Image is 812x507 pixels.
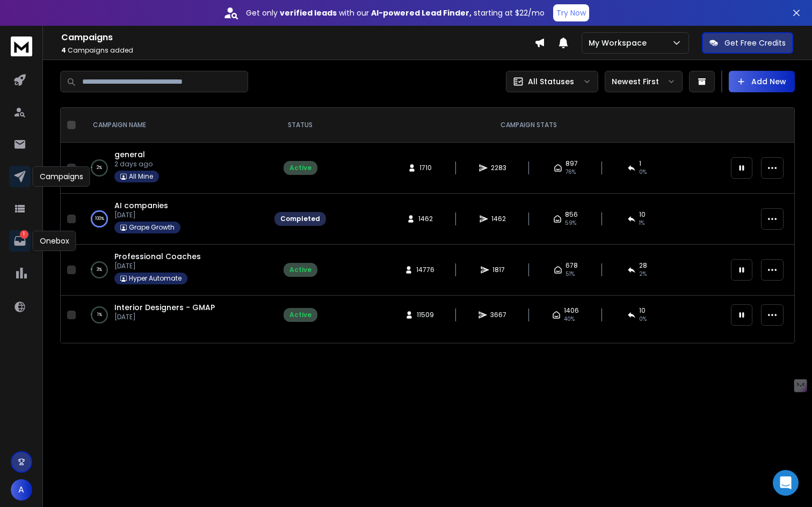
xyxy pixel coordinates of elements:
p: All Mine [129,172,153,181]
span: 1817 [492,266,505,274]
div: Completed [280,215,320,223]
th: STATUS [268,108,332,143]
p: 1 [20,230,28,239]
button: Try Now [553,4,589,21]
span: 1462 [491,215,506,223]
strong: verified leads [280,8,337,18]
td: 2%general2 days agoAll Mine [80,143,268,194]
span: 1406 [564,306,579,315]
a: 1 [9,230,31,252]
button: Add New [729,71,795,92]
td: 1%Interior Designers - GMAP[DATE] [80,296,268,335]
a: Interior Designers - GMAP [114,302,215,313]
span: 0 % [639,168,647,177]
div: Open Intercom Messenger [773,470,799,496]
img: logo [11,36,32,56]
p: Grape Growth [129,223,175,232]
p: Campaigns added [61,46,534,55]
a: Professional Coaches [114,251,201,262]
h1: Campaigns [61,31,534,44]
span: 0 % [639,315,647,324]
button: A [11,479,32,501]
td: 3%Professional Coaches[DATE]Hyper Automate [80,245,268,296]
span: 1 % [639,219,644,227]
p: All Statuses [528,76,574,87]
span: 14776 [416,266,434,274]
p: 100 % [95,214,104,224]
p: My Workspace [589,38,651,48]
div: Active [289,164,311,172]
span: 40 % [564,315,575,324]
span: 76 % [565,168,576,177]
p: [DATE] [114,313,215,321]
p: 2 % [97,163,102,173]
span: 2 % [639,270,647,278]
p: [DATE] [114,262,201,270]
a: AI companies [114,200,168,211]
span: 1462 [418,215,433,223]
p: Try Now [556,8,586,18]
span: 10 [639,210,646,219]
span: 11509 [417,311,434,319]
div: Onebox [33,231,76,251]
span: 2283 [491,164,506,172]
span: 4 [61,46,66,55]
span: 1710 [419,164,432,172]
p: [DATE] [114,211,180,219]
span: 59 % [565,219,576,227]
div: Active [289,311,311,319]
span: 856 [565,210,578,219]
th: CAMPAIGN STATS [332,108,724,143]
p: Hyper Automate [129,274,182,283]
th: CAMPAIGN NAME [80,108,268,143]
span: 897 [565,159,578,168]
a: general [114,149,145,160]
p: Get Free Credits [724,38,786,48]
div: Campaigns [33,166,90,187]
span: 3667 [490,311,506,319]
p: Get only with our starting at $22/mo [246,8,545,18]
strong: AI-powered Lead Finder, [371,8,472,18]
p: 3 % [97,264,102,275]
span: 51 % [565,270,575,278]
div: Active [289,266,311,274]
span: 678 [565,261,578,270]
p: 1 % [97,310,102,320]
span: 10 [639,306,646,315]
p: 2 days ago [114,160,159,168]
button: Get Free Credits [702,32,793,54]
span: 1 [639,159,641,168]
button: Newest First [605,71,683,92]
span: 28 [639,261,647,270]
td: 100%AI companies[DATE]Grape Growth [80,194,268,245]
